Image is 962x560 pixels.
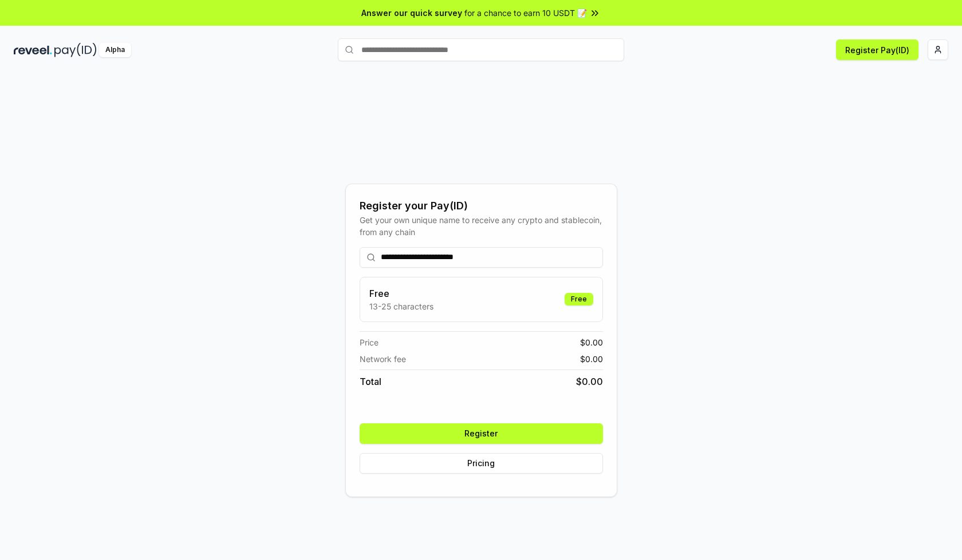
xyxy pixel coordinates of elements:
button: Register Pay(ID) [836,39,918,60]
div: Free [565,293,593,305]
span: Total [360,375,381,388]
div: Alpha [99,43,131,57]
div: Register your Pay(ID) [360,198,603,214]
button: Pricing [360,453,603,474]
span: Price [360,336,379,348]
span: $ 0.00 [576,375,603,388]
span: for a chance to earn 10 USDT 📝 [464,7,587,19]
p: 13-25 characters [369,300,433,312]
img: reveel_dark [14,43,52,57]
span: Answer our quick survey [361,7,462,19]
span: $ 0.00 [580,336,603,348]
img: pay_id [54,43,97,57]
span: $ 0.00 [580,353,603,365]
div: Get your own unique name to receive any crypto and stablecoin, from any chain [360,214,603,238]
span: Network fee [360,353,406,365]
h3: Free [369,287,433,300]
button: Register [360,423,603,444]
